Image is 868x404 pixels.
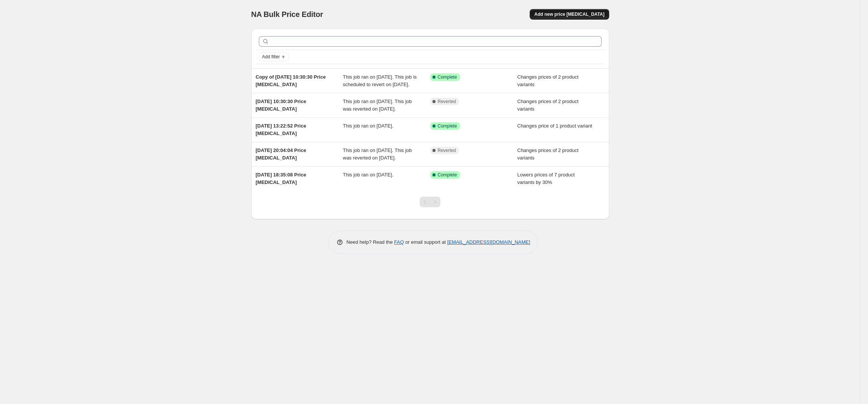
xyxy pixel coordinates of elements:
span: Changes price of 1 product variant [517,123,592,129]
span: This job ran on [DATE]. This job was reverted on [DATE]. [343,99,412,112]
span: NA Bulk Price Editor [251,10,323,18]
span: [DATE] 18:35:08 Price [MEDICAL_DATA] [256,172,306,185]
span: Reverted [438,99,456,105]
span: [DATE] 13:22:52 Price [MEDICAL_DATA] [256,123,306,136]
span: Lowers prices of 7 product variants by 30% [517,172,575,185]
button: Add filter [259,52,289,61]
span: Complete [438,74,457,80]
span: or email support at [404,239,447,245]
span: This job ran on [DATE]. This job was reverted on [DATE]. [343,147,412,161]
span: Changes prices of 2 product variants [517,147,579,161]
span: Changes prices of 2 product variants [517,99,579,112]
a: FAQ [394,239,404,245]
span: Changes prices of 2 product variants [517,74,579,87]
span: Complete [438,172,457,178]
span: This job ran on [DATE]. [343,172,393,178]
span: Copy of [DATE] 10:30:30 Price [MEDICAL_DATA] [256,74,326,87]
span: This job ran on [DATE]. [343,123,393,129]
a: [EMAIL_ADDRESS][DOMAIN_NAME] [447,239,530,245]
span: Add new price [MEDICAL_DATA] [534,11,604,17]
span: [DATE] 10:30:30 Price [MEDICAL_DATA] [256,99,306,112]
span: Complete [438,123,457,129]
span: Reverted [438,147,456,153]
nav: Pagination [420,197,440,207]
span: This job ran on [DATE]. This job is scheduled to revert on [DATE]. [343,74,417,87]
span: Need help? Read the [347,239,394,245]
span: [DATE] 20:04:04 Price [MEDICAL_DATA] [256,147,306,161]
span: Add filter [262,54,280,60]
button: Add new price [MEDICAL_DATA] [530,9,609,20]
